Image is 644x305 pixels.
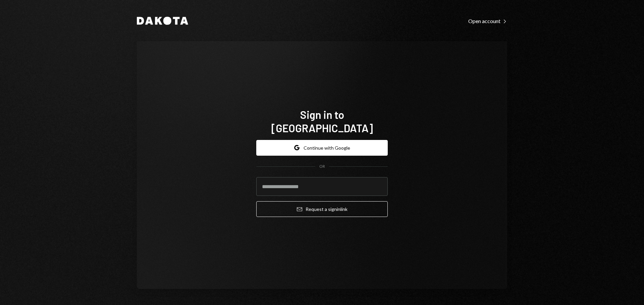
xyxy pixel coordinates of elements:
button: Request a signinlink [256,201,388,217]
a: Open account [468,17,507,24]
div: Open account [468,18,507,24]
h1: Sign in to [GEOGRAPHIC_DATA] [256,108,388,135]
button: Continue with Google [256,140,388,156]
div: OR [319,164,325,169]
